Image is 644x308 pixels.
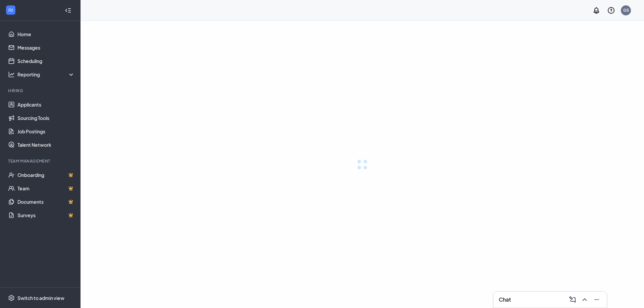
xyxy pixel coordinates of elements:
[8,295,15,301] svg: Settings
[579,294,589,305] button: ChevronUp
[17,168,75,182] a: OnboardingCrown
[7,7,14,13] svg: WorkstreamLogo
[17,195,75,208] a: DocumentsCrown
[593,296,601,304] svg: Minimize
[591,294,601,305] button: Minimize
[17,41,75,54] a: Messages
[8,158,73,164] div: Team Management
[623,7,629,13] div: G5
[17,54,75,68] a: Scheduling
[17,138,75,151] a: Talent Network
[65,7,71,14] svg: Collapse
[569,296,577,304] svg: ComposeMessage
[17,98,75,111] a: Applicants
[567,294,577,305] button: ComposeMessage
[17,71,75,78] div: Reporting
[17,182,75,195] a: TeamCrown
[17,111,75,125] a: Sourcing Tools
[607,6,615,14] svg: QuestionInfo
[8,88,73,94] div: Hiring
[592,6,600,14] svg: Notifications
[17,208,75,222] a: SurveysCrown
[17,27,75,41] a: Home
[17,295,64,301] div: Switch to admin view
[17,125,75,138] a: Job Postings
[8,71,15,78] svg: Analysis
[499,296,511,303] h3: Chat
[581,296,589,304] svg: ChevronUp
